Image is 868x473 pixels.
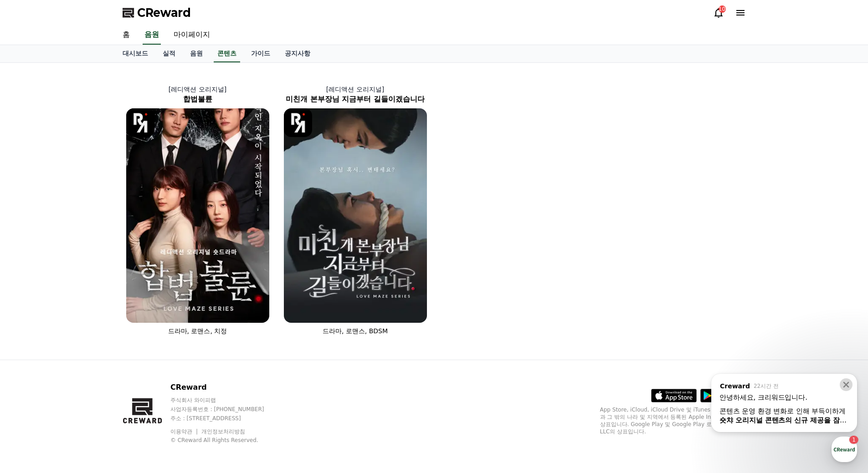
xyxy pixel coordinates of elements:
[323,327,388,335] span: 드라마, 로맨스, BDSM
[170,437,282,444] p: © CReward All Rights Reserved.
[126,108,269,323] img: 합법불륜
[170,397,282,404] p: 주식회사 와이피랩
[155,45,183,62] a: 실적
[143,25,161,45] a: 음원
[141,302,152,310] span: 설정
[137,5,191,20] span: CReward
[115,25,137,45] a: 홈
[719,5,726,13] div: 10
[92,288,96,295] span: 1
[29,302,34,310] span: 홈
[115,45,155,62] a: 대시보드
[183,45,210,62] a: 음원
[170,406,282,413] p: 사업자등록번호 : [PHONE_NUMBER]
[119,77,277,343] a: [레디액션 오리지널] 합법불륜 합법불륜 [object Object] Logo 드라마, 로맨스, 치정
[123,5,191,20] a: CReward
[3,289,60,311] a: 홈
[277,85,434,94] p: [레디액션 오리지널]
[277,45,318,62] a: 공지사항
[277,77,434,343] a: [레디액션 오리지널] 미친개 본부장님 지금부터 길들이겠습니다 미친개 본부장님 지금부터 길들이겠습니다 [object Object] Logo 드라마, 로맨스, BDSM
[244,45,277,62] a: 가이드
[277,94,434,105] h2: 미친개 본부장님 지금부터 길들이겠습니다
[119,85,277,94] p: [레디액션 오리지널]
[214,45,240,62] a: 콘텐츠
[60,289,118,311] a: 1대화
[600,406,746,435] p: App Store, iCloud, iCloud Drive 및 iTunes Store는 미국과 그 밖의 나라 및 지역에서 등록된 Apple Inc.의 서비스 상표입니다. Goo...
[284,108,313,137] img: [object Object] Logo
[126,108,155,137] img: [object Object] Logo
[170,428,199,435] a: 이용약관
[170,415,282,422] p: 주소 : [STREET_ADDRESS]
[713,7,724,18] a: 10
[170,382,282,393] p: CReward
[119,94,277,105] h2: 합법불륜
[284,108,427,323] img: 미친개 본부장님 지금부터 길들이겠습니다
[201,428,245,435] a: 개인정보처리방침
[83,303,94,310] span: 대화
[166,25,217,45] a: 마이페이지
[118,289,175,311] a: 설정
[168,327,227,335] span: 드라마, 로맨스, 치정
